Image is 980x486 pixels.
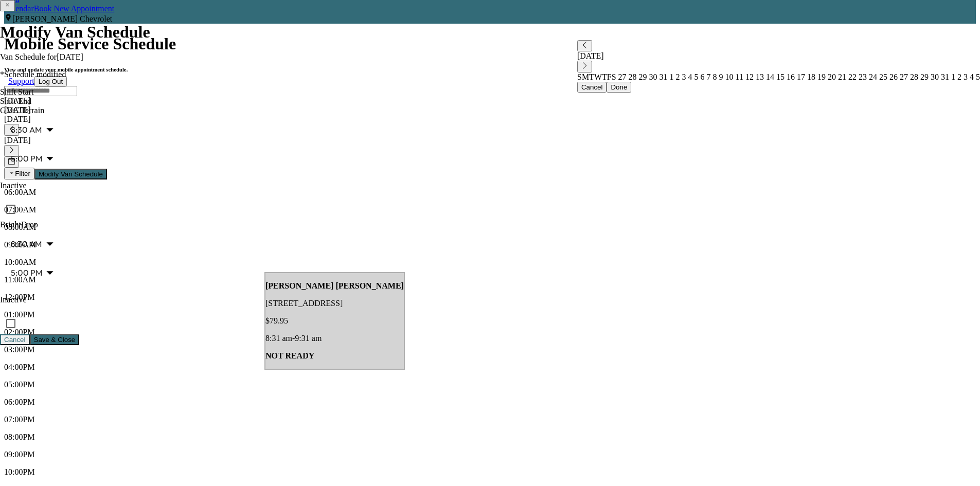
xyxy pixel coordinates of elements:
div: [DATE] [4,136,976,145]
span: 16 [785,73,795,81]
span: 17 [795,73,805,81]
p: $ 79.95 [265,316,404,326]
span: W [594,73,602,81]
span: T [589,73,594,81]
span: 9 [717,73,723,81]
p: 06:00AM [4,188,976,197]
h1: Mobile Service Schedule [4,34,976,53]
p: 10:00PM [4,467,976,477]
span: 2 [955,73,961,81]
span: 20 [826,73,836,81]
p: 01:00PM [4,310,976,319]
span: 5 [974,73,980,81]
span: T [602,73,607,81]
span: 27 [898,73,908,81]
span: 4 [686,73,692,81]
p: 07:00AM [4,205,976,214]
span: M [582,73,589,81]
span: Save & Close [34,336,76,344]
p: 05:00PM [4,380,976,389]
p: 09:00PM [4,450,976,459]
p: 09:00AM [4,240,976,249]
div: [DATE] [4,105,976,115]
span: 4 [968,73,974,81]
b: [PERSON_NAME] [PERSON_NAME] [265,281,404,290]
span: S [577,73,582,81]
p: 03:00PM [4,345,976,354]
p: 08:00PM [4,433,976,442]
div: [DATE] [577,51,980,61]
span: 2 [674,73,680,81]
span: 21 [836,73,846,81]
span: 31 [657,73,668,81]
button: Save & Close [30,334,80,345]
p: 07:00PM [4,415,976,424]
span: 24 [867,73,877,81]
span: 27 [616,73,627,81]
span: 3 [680,73,686,81]
span: 26 [887,73,898,81]
span: 6 [699,73,705,81]
span: 14 [764,73,774,81]
span: 23 [857,73,867,81]
span: 29 [918,73,929,81]
p: 11:00AM [4,275,976,284]
span: 10 [723,73,734,81]
b: NOT READY [265,351,314,360]
span: 3 [961,73,968,81]
span: 25 [877,73,887,81]
span: 11 [734,73,743,81]
button: Done [607,82,631,93]
span: 18 [805,73,815,81]
p: [STREET_ADDRESS] [265,299,404,308]
div: [DATE] [4,96,976,105]
span: 30 [647,73,657,81]
span: 1 [949,73,955,81]
span: 31 [939,73,949,81]
p: 04:00PM [4,363,976,372]
span: 7 [705,73,711,81]
span: 29 [637,73,647,81]
span: 30 [929,73,939,81]
span: 12 [743,73,754,81]
span: S [612,73,616,81]
p: 10:00AM [4,258,976,267]
p: 02:00PM [4,328,976,337]
p: 12:00PM [4,293,976,302]
span: 22 [846,73,857,81]
span: 8 [711,73,717,81]
span: 1 [668,73,674,81]
span: 19 [815,73,826,81]
span: 28 [627,73,637,81]
div: [DATE] [4,115,976,124]
p: 06:00PM [4,398,976,407]
span: 15 [774,73,785,81]
span: 28 [908,73,918,81]
button: Cancel [577,82,607,93]
p: 08:00AM [4,223,976,232]
span: 5 [692,73,699,81]
span: 13 [754,73,764,81]
span: F [607,73,612,81]
p: 8:31 am - 9:31 am [265,334,404,343]
h6: View and update your mobile appointment schedule. [4,66,976,73]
